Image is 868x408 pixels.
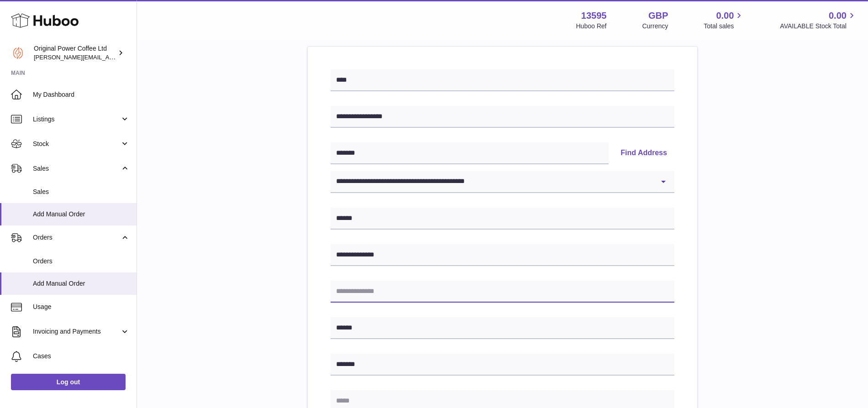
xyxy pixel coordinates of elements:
[829,10,847,22] span: 0.00
[704,10,744,31] a: 0.00 Total sales
[33,327,120,336] span: Invoicing and Payments
[33,188,130,196] span: Sales
[33,279,130,288] span: Add Manual Order
[33,352,130,361] span: Cases
[34,53,183,61] span: [PERSON_NAME][EMAIL_ADDRESS][DOMAIN_NAME]
[648,10,668,22] strong: GBP
[780,10,857,31] a: 0.00 AVAILABLE Stock Total
[33,115,120,124] span: Listings
[11,46,25,60] img: aline@drinkpowercoffee.com
[33,164,120,173] span: Sales
[581,10,607,22] strong: 13595
[642,22,668,31] div: Currency
[780,22,857,31] span: AVAILABLE Stock Total
[33,140,120,148] span: Stock
[33,257,130,266] span: Orders
[704,22,744,31] span: Total sales
[613,142,674,164] button: Find Address
[33,90,130,99] span: My Dashboard
[33,303,130,311] span: Usage
[33,210,130,219] span: Add Manual Order
[716,10,734,22] span: 0.00
[11,374,126,390] a: Log out
[33,233,120,242] span: Orders
[576,22,607,31] div: Huboo Ref
[34,44,116,62] div: Original Power Coffee Ltd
